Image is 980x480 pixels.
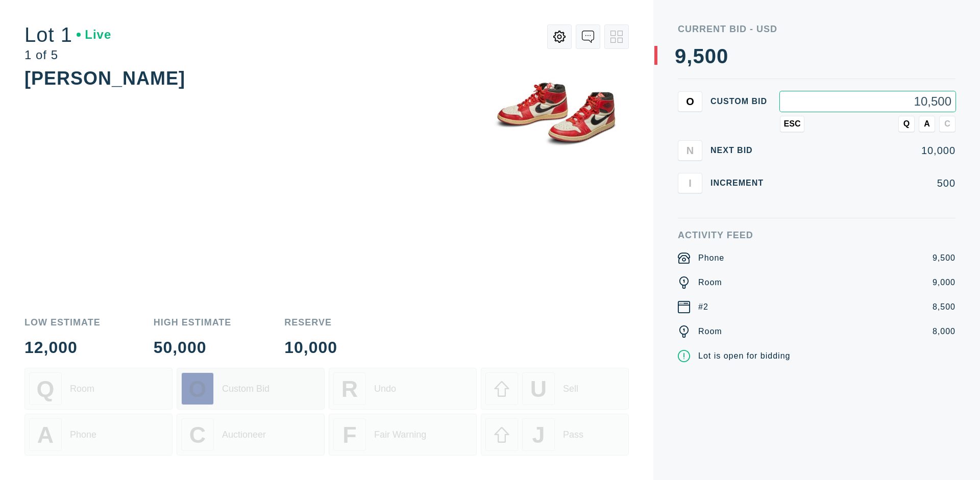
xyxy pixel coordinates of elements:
div: Room [698,276,722,289]
div: 9,500 [933,252,955,264]
button: ESC [780,116,804,132]
div: High Estimate [154,318,232,327]
div: 12,000 [24,339,101,356]
div: 8,000 [933,325,955,338]
div: Live [77,29,111,41]
span: O [189,376,207,402]
div: Undo [374,384,396,394]
div: 9,000 [933,276,955,289]
div: 10,000 [780,145,955,156]
div: 9 [675,46,687,66]
button: APhone [24,414,173,456]
div: 50,000 [154,339,232,356]
button: CAuctioneer [177,414,325,456]
div: Current Bid - USD [678,24,955,34]
div: Increment [710,179,772,187]
button: Q [898,116,915,132]
div: Sell [563,384,578,394]
span: N [687,144,694,156]
span: Q [37,376,55,402]
button: OCustom Bid [177,368,325,410]
span: U [530,376,547,402]
span: C [944,119,950,129]
span: ESC [784,119,801,129]
span: A [37,422,54,448]
div: Room [70,384,94,394]
button: JPass [481,414,629,456]
button: I [678,173,702,193]
div: Custom Bid [222,384,269,394]
div: Reserve [284,318,337,327]
div: 500 [780,178,955,188]
span: F [342,422,356,448]
button: A [919,116,935,132]
div: Pass [563,430,583,440]
button: USell [481,368,629,410]
span: J [532,422,545,448]
span: R [341,376,358,402]
button: QRoom [24,368,173,410]
div: 0 [717,46,728,66]
button: C [939,116,955,132]
div: 5 [693,46,704,66]
div: 0 [705,46,717,66]
div: Lot 1 [24,24,111,45]
div: #2 [698,301,708,313]
div: 8,500 [933,301,955,313]
span: C [189,422,206,448]
div: Custom bid [710,97,772,106]
div: 1 of 5 [24,49,111,61]
div: , [687,46,693,250]
div: Activity Feed [678,231,955,240]
button: N [678,140,702,161]
div: Next Bid [710,146,772,155]
div: Fair Warning [374,430,426,440]
button: RUndo [329,368,477,410]
span: Q [903,119,910,129]
div: Room [698,325,722,338]
button: O [678,91,702,112]
div: Low Estimate [24,318,101,327]
button: FFair Warning [329,414,477,456]
div: 10,000 [284,339,337,356]
span: I [689,177,692,189]
span: O [686,95,694,107]
div: Phone [70,430,96,440]
div: Lot is open for bidding [698,350,790,362]
div: Auctioneer [222,430,266,440]
div: [PERSON_NAME] [24,68,185,89]
div: Phone [698,252,724,264]
span: A [924,119,930,129]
